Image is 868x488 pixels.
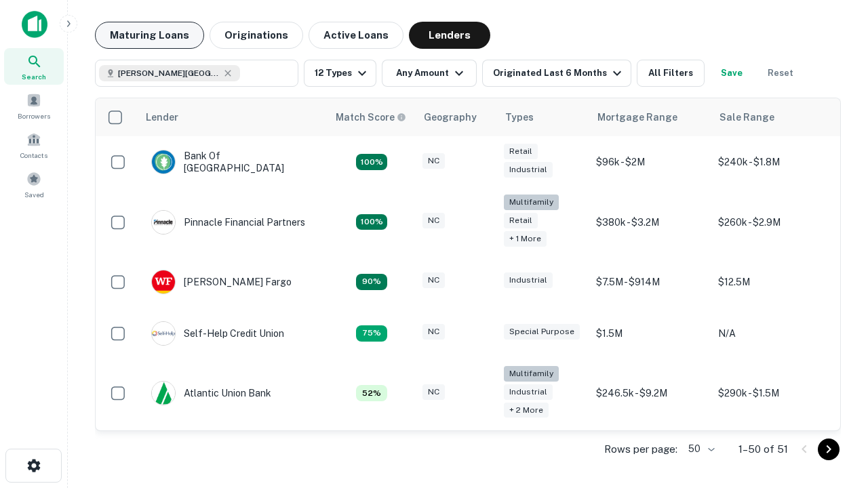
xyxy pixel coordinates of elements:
[4,166,64,203] a: Saved
[800,336,868,401] iframe: Chat Widget
[589,136,711,188] td: $96k - $2M
[152,211,175,234] img: picture
[138,98,328,136] th: Lender
[152,322,175,345] img: picture
[356,385,387,401] div: Matching Properties: 7, hasApolloMatch: undefined
[482,60,631,87] button: Originated Last 6 Months
[504,144,538,159] div: Retail
[738,441,788,457] p: 1–50 of 51
[422,153,445,169] div: NC
[504,231,547,247] div: + 1 more
[4,87,64,124] a: Borrowers
[422,213,445,228] div: NC
[504,384,553,400] div: Industrial
[356,154,387,170] div: Matching Properties: 14, hasApolloMatch: undefined
[382,60,477,87] button: Any Amount
[504,162,553,178] div: Industrial
[118,67,220,79] span: [PERSON_NAME][GEOGRAPHIC_DATA], [GEOGRAPHIC_DATA]
[589,98,711,136] th: Mortgage Range
[152,150,175,174] img: picture
[759,60,802,87] button: Reset
[422,324,445,340] div: NC
[4,48,64,85] a: Search
[711,98,833,136] th: Sale Range
[336,110,403,125] h6: Match Score
[504,195,559,210] div: Multifamily
[710,60,753,87] button: Save your search to get updates of matches that match your search criteria.
[504,366,559,382] div: Multifamily
[336,110,406,125] div: Capitalize uses an advanced AI algorithm to match your search with the best lender. The match sco...
[22,11,47,38] img: capitalize-icon.png
[356,214,387,230] div: Matching Properties: 24, hasApolloMatch: undefined
[493,65,625,81] div: Originated Last 6 Months
[20,150,47,161] span: Contacts
[95,22,204,49] button: Maturing Loans
[304,60,376,87] button: 12 Types
[711,256,833,308] td: $12.5M
[24,189,44,200] span: Saved
[424,109,477,125] div: Geography
[151,321,284,346] div: Self-help Credit Union
[309,22,403,49] button: Active Loans
[151,270,292,294] div: [PERSON_NAME] Fargo
[505,109,534,125] div: Types
[589,308,711,359] td: $1.5M
[497,98,589,136] th: Types
[151,210,305,235] div: Pinnacle Financial Partners
[589,359,711,428] td: $246.5k - $9.2M
[22,71,46,82] span: Search
[711,188,833,256] td: $260k - $2.9M
[637,60,705,87] button: All Filters
[422,272,445,288] div: NC
[589,256,711,308] td: $7.5M - $914M
[504,272,553,288] div: Industrial
[146,109,178,125] div: Lender
[152,270,175,293] img: picture
[711,359,833,428] td: $290k - $1.5M
[328,98,416,136] th: Capitalize uses an advanced AI algorithm to match your search with the best lender. The match sco...
[719,109,774,125] div: Sale Range
[356,274,387,290] div: Matching Properties: 12, hasApolloMatch: undefined
[504,403,549,418] div: + 2 more
[416,98,497,136] th: Geography
[604,441,677,457] p: Rows per page:
[409,22,490,49] button: Lenders
[152,382,175,405] img: picture
[818,439,840,460] button: Go to next page
[151,150,314,174] div: Bank Of [GEOGRAPHIC_DATA]
[597,109,677,125] div: Mortgage Range
[504,324,580,340] div: Special Purpose
[589,188,711,256] td: $380k - $3.2M
[711,136,833,188] td: $240k - $1.8M
[356,325,387,342] div: Matching Properties: 10, hasApolloMatch: undefined
[210,22,303,49] button: Originations
[151,381,271,405] div: Atlantic Union Bank
[504,213,538,228] div: Retail
[711,308,833,359] td: N/A
[4,127,64,163] a: Contacts
[422,384,445,400] div: NC
[683,439,717,459] div: 50
[18,110,50,121] span: Borrowers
